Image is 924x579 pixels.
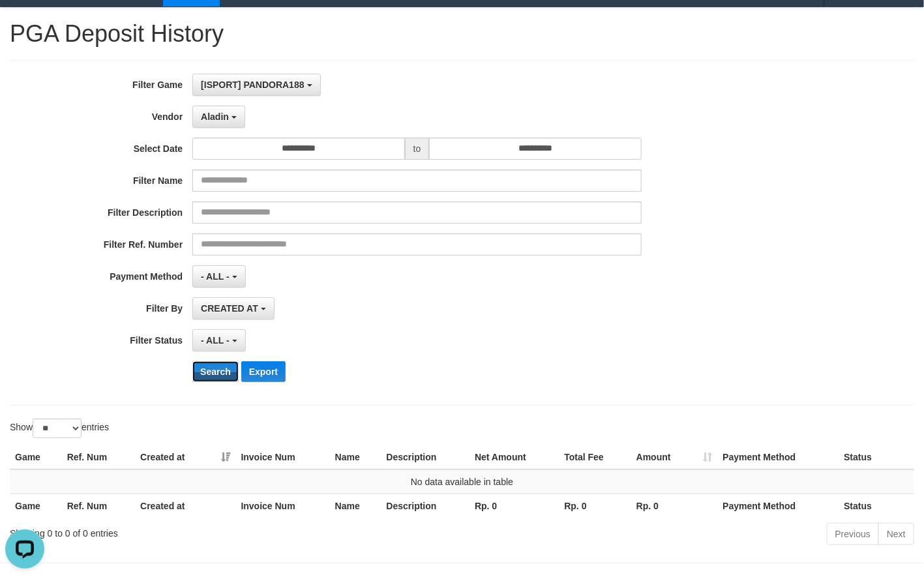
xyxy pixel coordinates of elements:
[33,419,82,438] select: Showentries
[201,303,258,314] span: CREATED AT
[10,469,914,494] td: No data available in table
[241,361,286,382] button: Export
[10,419,109,438] label: Show entries
[381,494,470,518] th: Description
[631,445,718,469] th: Amount: activate to sort column ascending
[827,523,879,545] a: Previous
[631,494,718,518] th: Rp. 0
[62,494,135,518] th: Ref. Num
[10,445,62,469] th: Game
[192,297,275,319] button: CREATED AT
[559,445,631,469] th: Total Fee
[5,5,44,44] button: Open LiveChat chat widget
[192,329,245,351] button: - ALL -
[135,494,235,518] th: Created at
[330,445,381,469] th: Name
[10,494,62,518] th: Game
[192,265,245,288] button: - ALL -
[381,445,470,469] th: Description
[135,445,235,469] th: Created at: activate to sort column ascending
[201,111,229,122] span: Aladin
[718,445,839,469] th: Payment Method
[201,80,304,90] span: [ISPORT] PANDORA188
[469,445,559,469] th: Net Amount
[236,445,330,469] th: Invoice Num
[236,494,330,518] th: Invoice Num
[878,523,914,545] a: Next
[839,445,914,469] th: Status
[469,494,559,518] th: Rp. 0
[192,74,320,96] button: [ISPORT] PANDORA188
[718,494,839,518] th: Payment Method
[201,335,230,346] span: - ALL -
[62,445,135,469] th: Ref. Num
[10,522,375,540] div: Showing 0 to 0 of 0 entries
[405,138,430,160] span: to
[192,361,239,382] button: Search
[10,21,914,47] h1: PGA Deposit History
[192,106,245,128] button: Aladin
[330,494,381,518] th: Name
[201,271,230,282] span: - ALL -
[559,494,631,518] th: Rp. 0
[839,494,914,518] th: Status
